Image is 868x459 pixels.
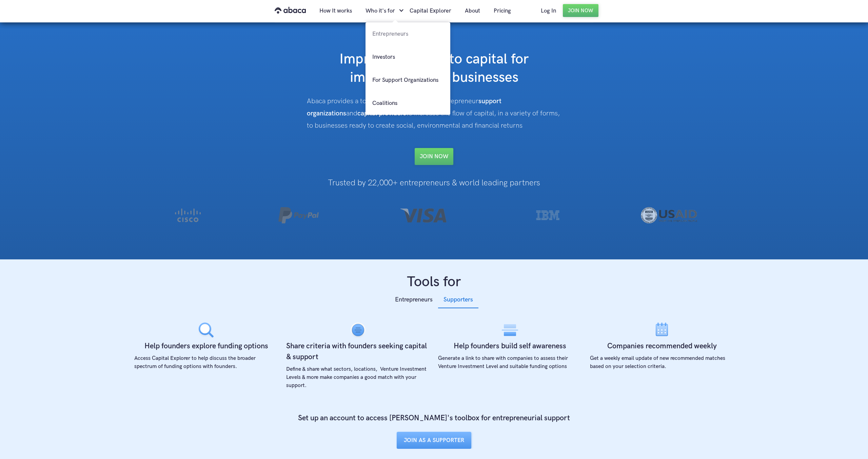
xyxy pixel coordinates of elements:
a: For Support Organizations [366,69,450,92]
h4: Set up an account to access [PERSON_NAME]'s toolbox for entrepreneurial support [298,413,570,424]
a: Join Now [563,4,598,17]
a: Investors [366,45,450,69]
a: JOIN AS A SUPPORTER [397,432,471,449]
div: Define & share what sectors, locations, Venture Investment Levels & more make companies a good ma... [286,365,430,390]
div: Generate a link to share with companies to assess their Venture Investment Level and suitable fun... [438,354,582,371]
div: Entrepreneurs [395,295,433,305]
h4: Share criteria with founders seeking capital & support [286,341,430,363]
a: Join NOW [415,148,453,165]
h4: Help founders explore funding options [144,341,268,352]
h1: Tools for [130,273,738,291]
h1: Improving access to capital for impact-creating businesses [298,50,570,87]
a: Entrepreneurs [366,22,450,45]
div: Supporters [443,295,473,305]
nav: Who it's for [366,22,450,115]
div: Get a weekly email update of new recommended matches based on your selection criteria. [590,354,734,371]
a: Coalitions [366,92,450,115]
h4: Companies recommended weekly [607,341,717,352]
strong: capital providers [357,109,406,117]
div: Access Capital Explorer to help discuss the broader spectrum of funding options with founders. [134,354,278,371]
div: Abaca provides a toolbox for , entrepreneur and to increase the flow of capital, in a variety of ... [307,95,561,132]
h1: Trusted by 22,000+ entrepreneurs & world leading partners [130,179,738,187]
h4: Help founders build self awareness [454,341,566,352]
